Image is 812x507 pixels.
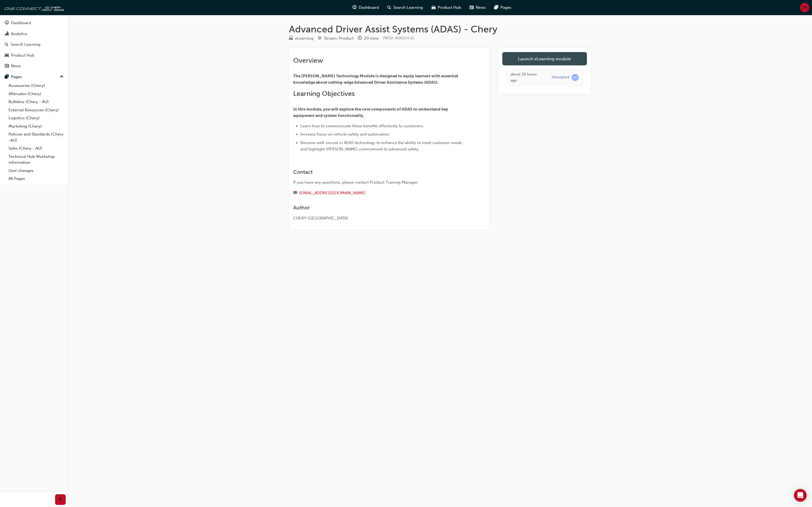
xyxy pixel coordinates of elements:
[293,215,466,221] div: CHERY [GEOGRAPHIC_DATA]
[802,5,807,11] span: JH
[490,2,516,13] a: pages-iconPages
[293,205,466,211] h3: Author
[2,17,66,72] button: DashboardAnalyticsSearch LearningProduct HubNews
[6,175,66,183] a: All Pages
[552,75,569,80] div: Attempted
[318,35,354,42] div: Stream
[299,191,366,195] a: [EMAIL_ADDRESS][DOMAIN_NAME]
[438,5,461,11] span: Product Hub
[59,496,63,503] span: prev-icon
[2,50,66,60] a: Product Hub
[300,140,463,151] span: Become well-versed in ADAS technology to enhance the ability to meet customer needs and highlight...
[3,2,64,13] img: oneconnect
[383,36,415,40] span: Learning resource code
[2,29,66,39] a: Analytics
[6,153,66,167] a: Technical Hub Workshop information
[6,82,66,90] a: Accessories (Chery)
[293,56,323,65] span: Overview
[11,74,22,80] div: Pages
[348,2,383,13] a: guage-iconDashboard
[6,106,66,114] a: External Resources (Chery)
[289,23,591,35] h1: Advanced Driver Assist Systems (ADAS) - Chery
[2,72,66,82] button: Pages
[300,132,390,137] span: Increase focus on vehicle safety and automation.
[359,5,379,11] span: Dashboard
[11,52,34,58] div: Product Hub
[383,2,427,13] a: search-iconSearch Learning
[6,130,66,144] a: Policies and Standards (Chery -AU)
[494,4,498,11] span: pages-icon
[502,52,587,65] a: Launch eLearning module
[289,36,293,41] span: learningResourceType_ELEARNING-icon
[324,35,354,41] div: Stream: Product
[11,63,21,69] div: News
[2,40,66,49] a: Search Learning
[511,71,544,83] div: Sun Aug 24 2025 15:17:43 GMT+1000 (Australian Eastern Standard Time)
[6,144,66,153] a: Sales (Chery - AU)
[6,167,66,175] a: User changes
[5,64,9,69] span: news-icon
[6,90,66,98] a: Aftersales (Chery)
[5,21,9,26] span: guage-icon
[300,124,424,128] span: Learn how to communicate these benefits effectively to customers.
[364,35,379,41] div: 20 mins
[800,3,809,12] button: JH
[295,35,313,41] div: eLearning
[293,90,355,98] span: Learning Objectives
[571,74,579,81] span: learningRecordVerb_ATTEMPT-icon
[6,122,66,130] a: Marketing (Chery)
[465,2,490,13] a: news-iconNews
[6,98,66,106] a: Bulletins (Chery - AU)
[60,73,64,80] span: up-icon
[427,2,465,13] a: car-iconProduct Hub
[794,489,807,502] div: Open Intercom Messenger
[5,42,9,47] span: search-icon
[318,36,322,41] span: target-icon
[358,35,379,42] div: Duration
[5,75,9,79] span: pages-icon
[293,179,466,185] div: If you have any questions, please contact Product Training Manager.
[293,107,449,118] span: In this module, you will explore the core components of ADAS to understand key equipment and syst...
[289,35,313,42] div: Type
[293,74,459,85] span: The [PERSON_NAME] Technology Module is designed to equip learners with essential knowledge about ...
[476,5,486,11] span: News
[11,41,40,48] div: Search Learning
[470,4,474,11] span: news-icon
[5,32,9,36] span: chart-icon
[11,20,31,26] div: Dashboard
[11,31,27,37] div: Analytics
[393,5,423,11] span: Search Learning
[387,4,391,11] span: search-icon
[6,114,66,122] a: Logistics (Chery)
[2,18,66,28] a: Dashboard
[293,190,466,196] div: Email
[358,36,362,41] span: clock-icon
[293,191,297,196] span: email-icon
[2,61,66,71] a: News
[500,5,511,11] span: Pages
[5,53,9,58] span: car-icon
[353,4,357,11] span: guage-icon
[293,169,466,175] h3: Contact
[432,4,436,11] span: car-icon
